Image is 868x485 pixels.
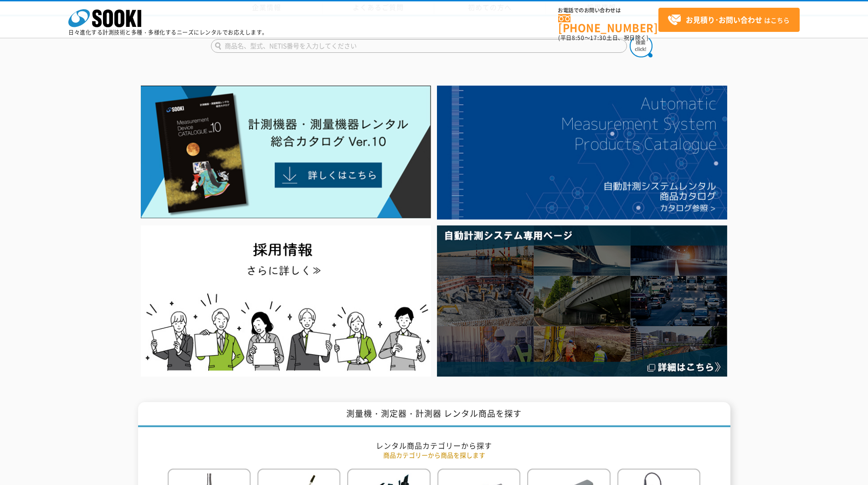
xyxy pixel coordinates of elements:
[168,450,701,460] p: 商品カテゴリーから商品を探します
[141,225,431,376] img: SOOKI recruit
[630,35,652,57] img: btn_search.png
[572,34,585,42] span: 8:50
[558,34,648,42] span: (平日 ～ 土日、祝日除く)
[68,30,268,35] p: 日々進化する計測技術と多種・多様化するニーズにレンタルでお応えします。
[138,402,730,427] h1: 測量機・測定器・計測器 レンタル商品を探す
[211,39,627,53] input: 商品名、型式、NETIS番号を入力してください
[558,14,658,33] a: [PHONE_NUMBER]
[686,14,762,25] strong: お見積り･お問い合わせ
[590,34,606,42] span: 17:30
[168,441,701,450] h2: レンタル商品カテゴリーから探す
[141,86,431,219] img: Catalog Ver10
[658,8,800,32] a: お見積り･お問い合わせはこちら
[668,13,790,27] span: はこちら
[437,86,727,220] img: 自動計測システムカタログ
[437,225,727,376] img: 自動計測システム専用ページ
[558,8,658,13] span: お電話でのお問い合わせは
